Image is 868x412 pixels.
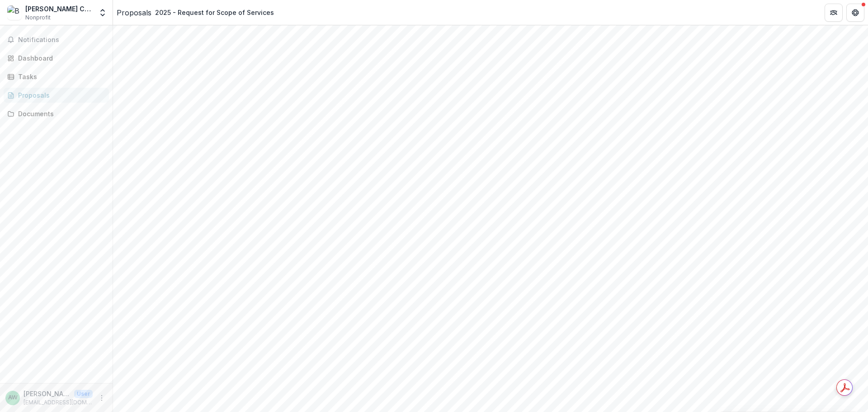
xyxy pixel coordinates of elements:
[4,33,109,47] button: Notifications
[74,390,93,398] p: User
[18,72,102,81] div: Tasks
[8,395,18,401] div: Ashley Wilson
[4,106,109,121] a: Documents
[4,51,109,66] a: Dashboard
[4,69,109,84] a: Tasks
[24,398,93,407] p: [EMAIL_ADDRESS][DOMAIN_NAME]
[18,90,102,100] div: Proposals
[96,4,109,22] button: Open entity switcher
[4,88,109,103] a: Proposals
[24,389,71,398] p: [PERSON_NAME]
[846,4,864,22] button: Get Help
[25,14,51,22] span: Nonprofit
[18,53,102,63] div: Dashboard
[155,8,274,17] div: 2025 - Request for Scope of Services
[117,7,151,18] a: Proposals
[7,5,22,20] img: Burness Communications, Inc.
[117,6,278,19] nav: breadcrumb
[825,4,843,22] button: Partners
[96,393,107,403] button: More
[18,36,105,44] span: Notifications
[25,4,93,14] div: [PERSON_NAME] Communications, Inc.
[18,109,102,118] div: Documents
